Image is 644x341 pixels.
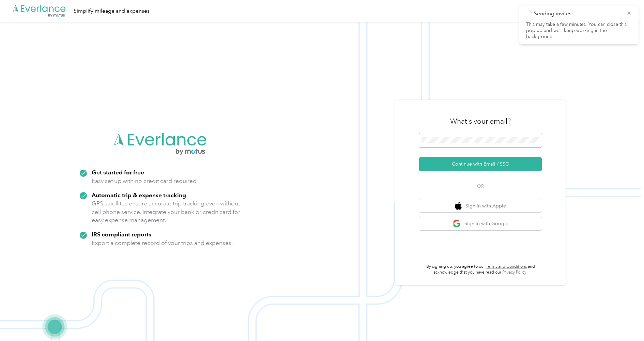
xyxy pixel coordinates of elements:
button: google logoSign in with Google [419,217,542,230]
iframe: Everlance-gr Chat Button Frame [606,303,644,341]
span: OR [469,183,492,190]
button: Continue with Email / SSO [419,157,542,171]
p: This may take a few minutes. You can close this pop up and we’ll keep working in the background. [526,21,632,40]
strong: IRS compliant reports [92,231,151,238]
p: Export a complete record of your trips and expenses. [92,239,233,247]
strong: Automatic trip & expense tracking [92,191,186,199]
h3: What's your email? [450,117,511,126]
p: Easy set up with no credit card required [92,177,197,185]
a: Terms and Conditions [486,264,527,269]
button: apple logoSign in with Apple [419,199,542,213]
strong: Get started for free [92,169,144,176]
img: apple logo [455,202,462,210]
img: google logo [453,219,461,228]
a: Privacy Policy [502,270,526,275]
p: Sending invites... [534,10,621,18]
p: GPS satellites ensure accurate trip tracking even without cell phone service. Integrate your bank... [92,199,241,224]
p: By signing up, you agree to our and acknowledge that you have read our . [419,264,542,276]
div: Simplify mileage and expenses [74,7,150,15]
